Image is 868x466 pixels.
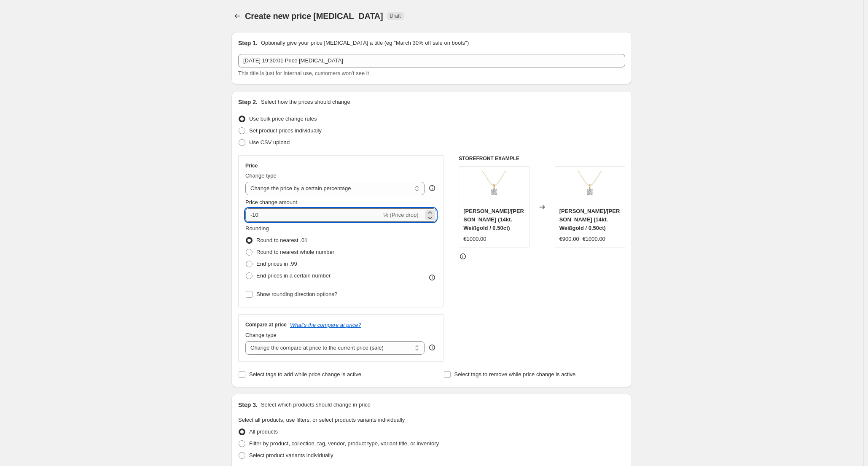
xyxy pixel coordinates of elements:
[245,225,269,232] span: Rounding
[428,184,436,192] div: help
[477,171,511,205] img: RSP04_2_RR1YG-01_7016dc87-aae5-4279-ac38-71d952d414d1_80x.png
[249,116,317,122] span: Use bulk price change rules
[249,428,278,435] span: All products
[256,291,337,297] span: Show rounding direction options?
[245,172,277,179] span: Change type
[463,235,486,243] div: €1000.00
[454,371,576,377] span: Select tags to remove while price change is active
[290,322,361,328] button: What's the compare at price?
[459,155,625,162] h6: STOREFRONT EXAMPLE
[238,98,258,106] h2: Step 2.
[249,371,361,377] span: Select tags to add while price change is active
[573,171,607,205] img: RSP04_2_RR1YG-01_7016dc87-aae5-4279-ac38-71d952d414d1_80x.png
[249,139,290,145] span: Use CSV upload
[261,39,469,47] p: Optionally give your price [MEDICAL_DATA] a title (eg "March 30% off sale on boots")
[249,440,439,447] span: Filter by product, collection, tag, vendor, product type, variant title, or inventory
[245,332,277,338] span: Change type
[238,417,405,423] span: Select all products, use filters, or select products variants individually
[238,54,625,67] input: 30% off holiday sale
[245,321,287,328] h3: Compare at price
[256,272,331,279] span: End prices in a certain number
[245,208,382,222] input: -15
[383,212,418,218] span: % (Price drop)
[559,235,579,243] div: €900.00
[245,199,297,205] span: Price change amount
[261,98,350,106] p: Select how the prices should change
[249,452,333,458] span: Select product variants individually
[256,237,307,243] span: Round to nearest .01
[238,39,258,47] h2: Step 1.
[428,343,436,352] div: help
[390,13,401,19] span: Draft
[238,401,258,409] h2: Step 3.
[256,261,297,267] span: End prices in .99
[249,127,322,134] span: Set product prices individually
[238,70,369,76] span: This title is just for internal use, customers won't see it
[261,401,371,409] p: Select which products should change in price
[245,162,258,169] h3: Price
[245,11,383,21] span: Create new price [MEDICAL_DATA]
[583,235,605,243] strike: €1000.00
[231,10,243,22] button: Price change jobs
[559,208,620,231] span: [PERSON_NAME]/[PERSON_NAME] (14kt. Weißgold / 0.50ct)
[463,208,524,231] span: [PERSON_NAME]/[PERSON_NAME] (14kt. Weißgold / 0.50ct)
[256,249,334,255] span: Round to nearest whole number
